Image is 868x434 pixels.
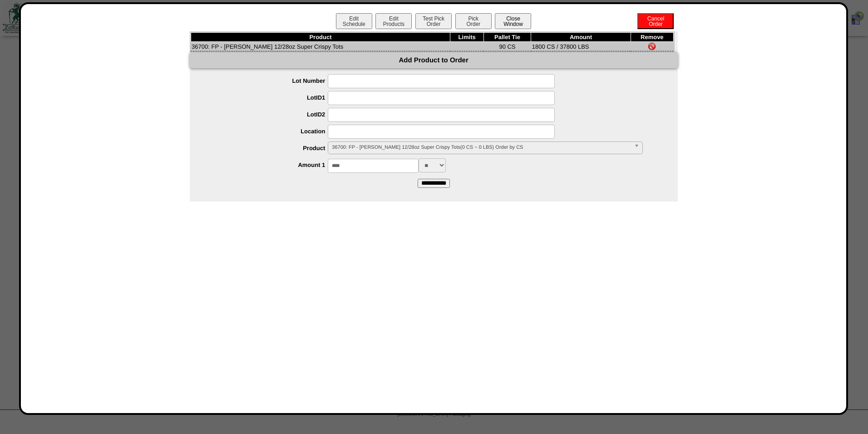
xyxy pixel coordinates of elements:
[648,43,656,50] img: Remove Item
[531,33,631,42] th: Amount
[532,43,589,50] span: 1800 CS / 37800 LBS
[495,13,531,29] button: CloseWindow
[190,52,678,68] div: Add Product to Order
[450,33,483,42] th: Limits
[208,94,328,101] label: LotID1
[483,33,531,42] th: Pallet Tie
[191,42,450,51] td: 36700: FP - [PERSON_NAME] 12/28oz Super Crispy Tots
[208,111,328,118] label: LotID2
[631,33,673,42] th: Remove
[208,145,328,151] label: Product
[332,142,630,153] span: 36700: FP - [PERSON_NAME] 12/28oz Super Crispy Tots(0 CS ~ 0 LBS) Order by CS
[375,13,412,29] button: EditProducts
[208,128,328,135] label: Location
[208,77,328,84] label: Lot Number
[455,13,492,29] button: PickOrder
[637,13,674,29] button: CancelOrder
[499,43,515,50] span: 90 CS
[494,20,532,27] a: CloseWindow
[208,161,328,168] label: Amount 1
[191,33,450,42] th: Product
[336,13,372,29] button: EditSchedule
[415,13,452,29] button: Test PickOrder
